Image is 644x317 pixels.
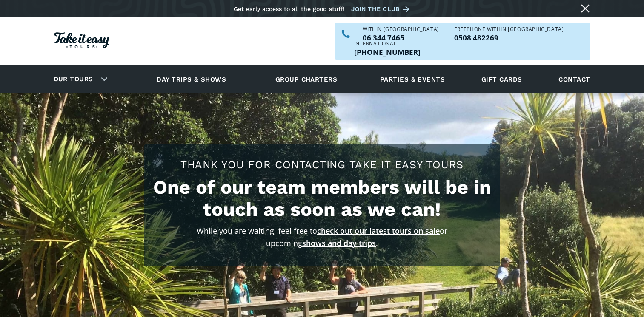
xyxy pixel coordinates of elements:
[363,27,439,32] div: WITHIN [GEOGRAPHIC_DATA]
[578,2,592,15] a: Close message
[363,34,439,41] a: Call us within NZ on 063447465
[43,68,114,91] div: Our tours
[265,68,348,91] a: Group charters
[351,4,412,14] a: Join the club
[363,34,439,41] p: 06 344 7465
[354,48,421,56] a: Call us outside of NZ on +6463447465
[554,68,594,91] a: Contact
[302,238,376,248] a: shows and day trips
[54,28,109,55] a: Homepage
[146,68,237,91] a: Day trips & shows
[454,34,564,41] a: Call us freephone within NZ on 0508482269
[234,6,345,12] div: Get early access to all the good stuff!
[354,48,421,56] p: [PHONE_NUMBER]
[153,176,491,221] h2: One of our team members will be in touch as soon as we can!
[153,157,491,172] h1: Thank you for contacting Take It Easy Tours
[376,68,449,91] a: Parties & events
[454,27,564,32] div: Freephone WITHIN [GEOGRAPHIC_DATA]
[477,68,527,91] a: Gift cards
[184,225,461,249] p: While you are waiting, feel free to or upcoming .
[47,69,100,89] a: Our tours
[54,32,109,48] img: Take it easy Tours logo
[317,226,440,236] a: check out our latest tours on sale
[454,34,564,41] p: 0508 482269
[354,41,421,46] div: International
